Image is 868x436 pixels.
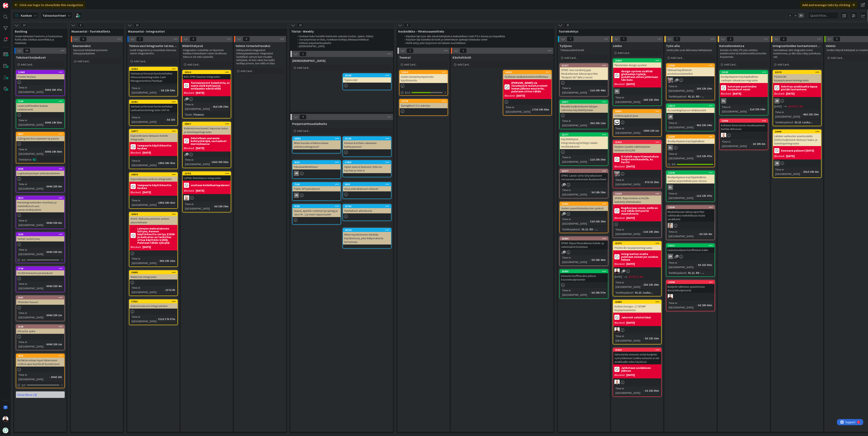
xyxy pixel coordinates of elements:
div: 21918 [615,141,661,144]
div: Typescript [343,77,391,83]
div: MH [613,120,661,125]
a: 16822Criteria-queryt poisMHTime in [GEOGRAPHIC_DATA]:168d 22h 1m [613,109,662,137]
div: JK [774,98,780,104]
div: Roolipohjainen käyttäjähallinta: vanhojen oikeuksien migraatio [720,74,768,83]
div: 6807 [18,133,64,135]
div: 10776 [400,99,448,103]
div: 15614Uuden tuotantoympäristön käyttöönotto [400,70,448,83]
div: 21217SPIKE: Uusi saraketyyppi Muokattavaan talousraporttiin "Budjetti: kk" (NAL:n toive) [560,64,608,80]
b: Seuraava palaveri [DATE] [781,149,814,152]
span: Add Card... [404,63,417,66]
div: JK [668,114,673,119]
img: LL [721,133,726,138]
div: Time in [GEOGRAPHIC_DATA] [131,158,156,167]
span: : [43,149,44,154]
div: 23177 [562,133,608,136]
div: 23183 [720,70,768,74]
span: : [31,157,32,162]
b: Odottaa asiakkaalta lupaa pistää tuotantoon [781,85,820,91]
div: 7103 [16,99,64,103]
span: Add Card... [241,69,254,73]
div: 251d 19h 8m [802,169,820,174]
div: Blocked: [721,92,732,96]
b: Taloustuotteet [43,13,66,17]
div: 23145Typescript [343,74,391,83]
b: Testiaineistot toimitettu, ei saatu vielä kuittausta voidaanko edetä niillä [191,81,230,90]
a: 12468Frontin testausTime in [GEOGRAPHIC_DATA]:569d 20h 47m [16,70,65,96]
div: 20432 [503,70,551,74]
div: Muualla budjetoitavien lukujen vahvistus käyttöliittymään [560,104,608,113]
div: Kennon korttien valuminen kehitysjonoon [343,140,391,149]
span: : [43,120,44,125]
span: : [588,121,589,125]
div: 6807CGEnginen korvaaminen tai poisto [16,132,64,141]
span: : [530,107,531,112]
div: 5d 23h [166,117,176,122]
div: 19877Espoonkruunu tampuuri-kohde-integraatio [129,129,177,142]
div: sl [668,145,673,150]
span: : [43,87,44,92]
div: PL [613,89,661,94]
div: 15614 [401,71,448,74]
div: 12468Frontin testaus [16,70,64,79]
a: 23456Kohteen historiarivin muokkaaminen heittää 404-sivunLLTime in [GEOGRAPHIC_DATA]:2d 20h 6m [719,119,768,150]
div: 172d 19h 56m [531,107,550,112]
div: 21680 [668,64,715,67]
span: : [751,142,752,146]
span: Add Card... [77,59,90,63]
span: : [210,160,210,164]
div: 41d 19h 39m [212,104,230,109]
span: : [588,157,589,162]
div: Tuntikirjaukset [774,120,793,125]
div: 4152 [294,161,341,164]
a: 4152PalveluarkkitehtuuriJK [292,160,341,179]
div: 2M [799,104,803,109]
div: 1 [21,2,22,5]
div: Time in [GEOGRAPHIC_DATA] [561,86,588,95]
div: Time in [GEOGRAPHIC_DATA] [131,115,165,124]
div: 23377 [560,169,608,173]
a: 22514AccountingSource refaktorointiJKTime in [GEOGRAPHIC_DATA]:45d 15h 24m [666,104,715,131]
div: Palveluarkkitehtuuri [293,164,341,169]
span: : [192,112,192,117]
div: 12468 [18,71,64,74]
div: Time in [GEOGRAPHIC_DATA] [668,152,695,161]
div: 20891 [293,137,341,140]
span: : [156,161,157,165]
div: 10776SpringBoot 3.1+ päivitys [400,99,448,108]
div: Tuote [184,112,192,117]
div: Käyttöliittymä IntegrationLogSettings-taulun muokkaukseen [560,137,608,149]
div: 2d 20h 6m [752,142,767,146]
a: 6807CGEnginen korvaaminen tai poistoTime in [GEOGRAPHIC_DATA]:604d 14h 56mTietoturva: [16,132,65,163]
div: 22877Muualla budjetoitavien lukujen vahvistus käyttöliittymään [560,100,608,113]
span: Add Card... [21,63,34,66]
div: [DATE] [786,92,795,96]
div: sl [720,98,768,104]
div: 46d 22h 19m [802,112,820,117]
div: Miten koodia refaktoroidaan ymmärryshengessä? [293,140,341,149]
span: 1 [186,97,189,100]
div: PL [614,89,620,94]
div: Blocked: [184,91,195,95]
div: JK [773,98,821,104]
div: LL [720,133,768,138]
div: Tietoturva [17,157,31,162]
span: : [642,97,642,102]
div: CGEnginen korvaaminen tai poisto [16,136,64,141]
div: Päivitetään design-system [613,62,661,68]
span: Add Card... [187,63,200,66]
div: Kokkola Investoinnit: Hausvise lasku- ja toimittajaintegraatio [183,126,231,135]
div: Uuden tuotantoympäristön käyttöönotto [400,74,448,83]
div: Time in [GEOGRAPHIC_DATA] [17,85,43,94]
span: : [159,88,160,93]
div: AccountingSource refaktorointi [667,108,715,113]
div: Lahden vanhusten asuntosäätiö (LVAS) budjetointi: Netvisor lasku- ja toimittajaintegraatio [773,133,821,146]
div: Time in [GEOGRAPHIC_DATA] [668,121,695,130]
div: 21217 [562,64,608,67]
div: [DATE] [733,92,741,96]
div: Blocked: [131,151,141,155]
div: 23145 [343,74,391,77]
div: 569d 20h 47m [44,87,63,92]
span: : [802,169,802,174]
div: 6068 [18,167,64,170]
